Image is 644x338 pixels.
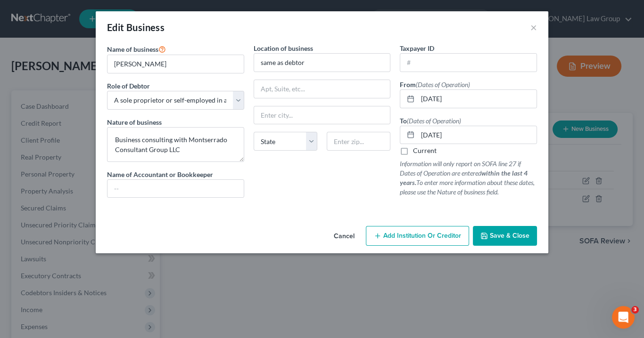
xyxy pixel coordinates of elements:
label: Name of Accountant or Bookkeeper [107,169,213,179]
span: Business [126,22,165,33]
input: Enter name... [107,55,244,73]
span: Name of business [107,45,158,53]
input: Apt, Suite, etc... [254,80,390,98]
input: Enter zip... [327,132,390,151]
p: Information will only report on SOFA line 27 if Dates of Operation are entered To enter more info... [400,159,537,197]
label: Current [413,146,437,155]
input: Enter city... [254,106,390,124]
span: Save & Close [490,232,529,240]
span: (Dates of Operation) [416,80,470,89]
iframe: Intercom live chat [612,306,635,329]
label: To [400,116,461,126]
button: Save & Close [473,226,537,246]
input: Enter address... [254,54,390,72]
label: Taxpayer ID [400,43,434,53]
label: From [400,80,470,89]
label: Nature of business [107,117,162,127]
label: Location of business [254,43,313,53]
span: Edit [107,22,124,33]
button: × [530,22,537,33]
button: Add Institution Or Creditor [366,226,469,246]
input: MM/DD/YYYY [418,126,537,144]
span: Role of Debtor [107,82,150,90]
button: Cancel [326,227,362,246]
input: -- [107,180,244,198]
span: Add Institution Or Creditor [383,232,461,240]
input: MM/DD/YYYY [418,90,537,108]
span: 3 [631,306,639,314]
input: # [400,54,537,72]
span: (Dates of Operation) [407,117,461,125]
